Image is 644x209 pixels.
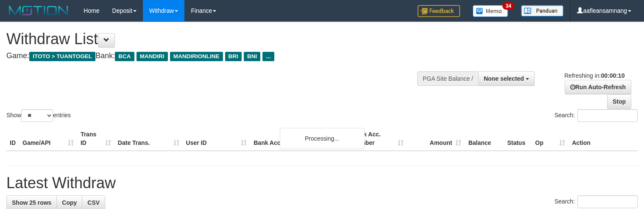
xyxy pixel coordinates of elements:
span: CSV [87,199,100,206]
span: None selected [484,75,524,82]
span: Copy [62,199,77,206]
h1: Withdraw List [6,31,421,48]
label: Search: [555,109,638,122]
th: Trans ID [77,127,114,151]
label: Search: [555,195,638,208]
h1: Latest Withdraw [6,175,638,192]
th: Date Trans. [114,127,183,151]
a: Run Auto-Refresh [565,80,631,94]
select: Showentries [21,109,53,122]
img: Feedback.jpg [418,5,460,17]
img: panduan.png [521,5,563,17]
a: Stop [607,94,631,109]
span: Show 25 rows [12,199,51,206]
th: Status [504,127,532,151]
th: Op [532,127,569,151]
input: Search: [577,195,638,208]
th: Action [569,127,638,151]
input: Search: [577,109,638,122]
span: BCA [115,52,134,61]
th: Balance [465,127,504,151]
th: Game/API [19,127,77,151]
h4: Game: Bank: [6,52,421,60]
span: BNI [244,52,260,61]
span: MANDIRIONLINE [170,52,223,61]
span: BRI [225,52,242,61]
th: Bank Acc. Name [250,127,348,151]
strong: 00:00:10 [601,72,624,79]
span: Refreshing in: [564,72,624,79]
div: PGA Site Balance / [417,71,478,86]
th: ID [6,127,19,151]
img: MOTION_logo.png [6,4,71,17]
div: Processing... [280,128,365,149]
th: Amount [407,127,465,151]
th: Bank Acc. Number [349,127,407,151]
span: ITOTO > TUANTOGEL [29,52,95,61]
button: None selected [478,71,535,86]
span: ... [262,52,274,61]
span: 34 [502,2,514,10]
img: Button%20Memo.svg [473,5,508,17]
span: MANDIRI [137,52,168,61]
th: User ID [183,127,251,151]
label: Show entries [6,109,71,122]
